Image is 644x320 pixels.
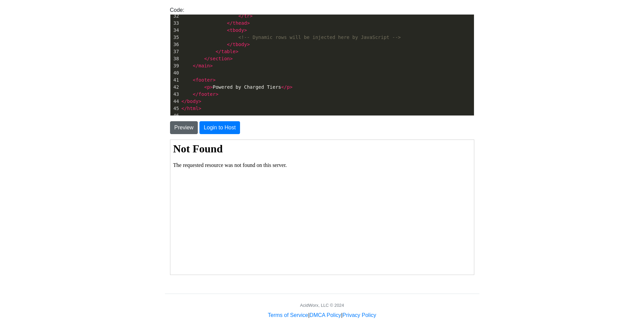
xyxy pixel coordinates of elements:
span: tr [244,13,250,19]
span: html [187,106,198,111]
span: < [193,77,195,83]
button: Login to Host [199,121,240,134]
span: p [207,84,210,90]
a: DMCA Policy [310,312,341,318]
div: Code: [165,6,479,116]
span: p [287,84,289,90]
span: <!-- Dynamic rows will be injected here by JavaScript --> [238,35,401,40]
span: > [247,20,249,26]
div: AcidWorx, LLC © 2024 [300,302,344,308]
span: </ [227,42,233,47]
span: footer [198,91,216,97]
span: </ [216,49,221,54]
div: 43 [170,91,180,98]
div: 42 [170,84,180,91]
div: 44 [170,98,180,105]
span: </ [281,84,287,90]
span: thead [233,20,247,26]
div: | | [268,311,376,319]
button: Preview [170,121,198,134]
span: > [244,27,247,33]
span: </ [204,56,210,61]
span: > [198,99,201,104]
span: main [198,63,210,68]
span: body [187,99,198,104]
div: 38 [170,55,180,62]
div: 33 [170,20,180,27]
span: > [216,91,218,97]
div: 37 [170,48,180,55]
span: table [221,49,236,54]
div: 45 [170,105,180,112]
span: > [236,49,238,54]
span: tbody [230,27,244,33]
span: footer [196,77,213,83]
span: > [210,84,213,90]
span: > [290,84,292,90]
a: Terms of Service [268,312,308,318]
span: section [210,56,230,61]
div: 32 [170,13,180,20]
span: > [247,42,249,47]
span: > [213,77,215,83]
span: < [204,84,207,90]
span: > [198,106,201,111]
div: 35 [170,34,180,41]
span: Powered by Charged Tiers [182,84,293,90]
span: </ [193,63,198,68]
span: > [250,13,253,19]
span: < [227,27,230,33]
span: </ [227,20,233,26]
span: </ [182,106,187,111]
div: 46 [170,112,180,119]
div: 39 [170,62,180,69]
span: </ [182,99,187,104]
div: 36 [170,41,180,48]
div: 34 [170,27,180,34]
a: Privacy Policy [342,312,376,318]
h1: Not Found [3,3,301,15]
span: </ [238,13,244,19]
p: The requested resource was not found on this server. [3,22,301,28]
span: > [230,56,233,61]
div: 41 [170,77,180,84]
span: tbody [233,42,247,47]
div: 40 [170,69,180,77]
span: </ [193,91,198,97]
span: > [210,63,213,68]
